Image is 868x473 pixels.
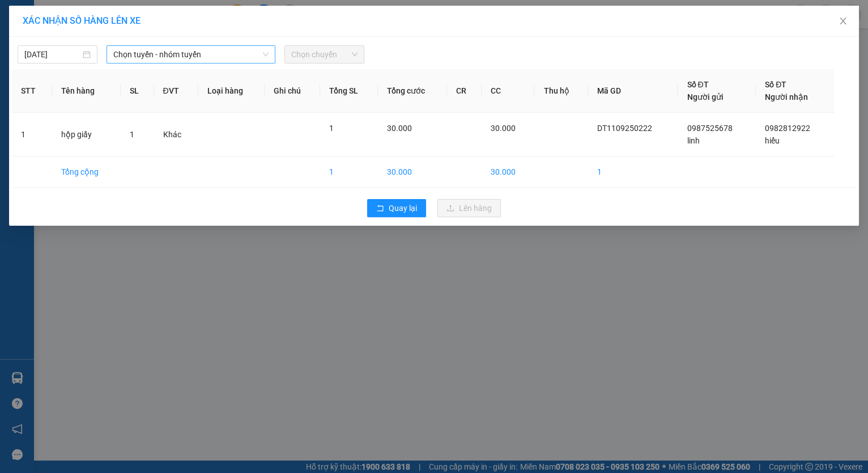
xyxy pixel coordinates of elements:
span: close [839,16,848,26]
th: ĐVT [154,69,199,113]
th: CC [482,69,534,113]
span: Chọn tuyến - nhóm tuyến [113,46,269,63]
span: Chuyển phát nhanh: [GEOGRAPHIC_DATA] - [GEOGRAPHIC_DATA] [7,49,105,89]
span: Quay lại [389,202,417,214]
th: Loại hàng [198,69,265,113]
th: Ghi chú [265,69,320,113]
span: DT1109250222 [597,124,652,133]
th: Tổng cước [378,69,447,113]
span: rollback [376,204,384,213]
span: Người nhận [765,92,808,102]
span: 30.000 [491,124,516,133]
td: Tổng cộng [52,157,120,188]
strong: CÔNG TY TNHH DỊCH VỤ DU LỊCH THỜI ĐẠI [10,9,102,46]
span: XÁC NHẬN SỐ HÀNG LÊN XE [23,15,141,26]
span: 1 [130,130,134,139]
th: Tổng SL [320,69,378,113]
th: Thu hộ [534,69,588,113]
span: hiếu [765,136,780,145]
th: Mã GD [588,69,678,113]
input: 11/09/2025 [24,48,80,61]
span: Chọn chuyến [291,46,358,63]
span: Số ĐT [765,80,786,89]
img: logo [4,40,6,98]
span: linh [687,136,699,145]
td: 30.000 [378,157,447,188]
span: DT1109250222 [107,76,173,88]
span: 30.000 [387,124,412,133]
td: 30.000 [482,157,534,188]
span: Số ĐT [687,80,708,89]
td: Khác [154,113,199,157]
span: 0987525678 [687,124,732,133]
span: Người gửi [687,92,723,102]
td: 1 [320,157,378,188]
th: Tên hàng [52,69,120,113]
td: 1 [588,157,678,188]
span: 0982812922 [765,124,810,133]
button: rollbackQuay lại [367,199,426,217]
th: STT [12,69,52,113]
span: 1 [329,124,334,133]
button: uploadLên hàng [437,199,501,217]
th: CR [447,69,482,113]
td: hộp giấy [52,113,120,157]
th: SL [121,69,154,113]
td: 1 [12,113,52,157]
button: Close [827,6,859,37]
span: down [262,51,269,58]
